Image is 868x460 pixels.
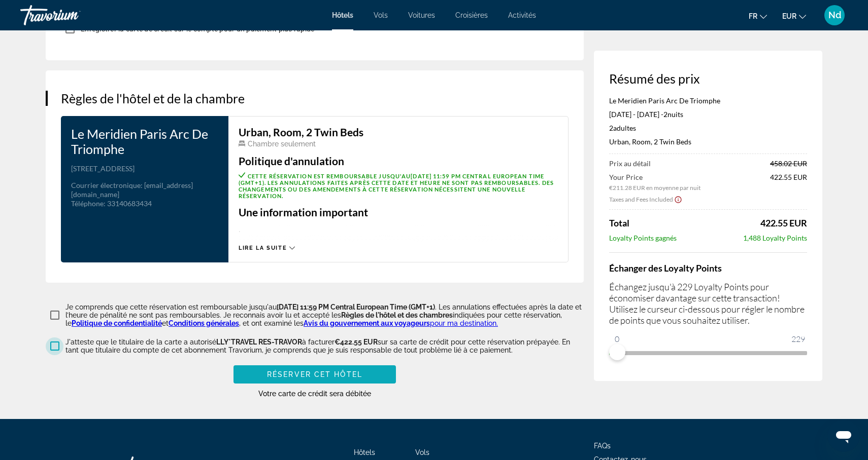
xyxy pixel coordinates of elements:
[65,303,584,327] p: Je comprends que cette réservation est remboursable jusqu'au . Les annulations effectuées après l...
[71,181,193,199] span: : [EMAIL_ADDRESS][DOMAIN_NAME]
[674,195,682,204] button: Show Taxes and Fees disclaimer
[609,71,807,86] h3: Résumé des prix
[71,164,218,173] p: [STREET_ADDRESS]
[821,5,848,26] button: User Menu
[609,217,629,228] span: Total
[749,9,767,23] button: Change language
[609,351,807,353] ngx-slider: ngx-slider
[72,319,162,327] a: Politique de confidentialité
[341,311,453,319] span: Règles de l'hôtel et des chambres
[374,11,388,19] a: Vols
[613,124,636,132] span: Adultes
[65,338,584,354] p: J'atteste que le titulaire de la carte a autorisé à facturer sur sa carte de crédit pour cette ré...
[304,319,430,327] a: Avis du gouvernement aux voyageurs
[609,124,636,132] span: 2
[239,173,554,199] span: Cette réservation est remboursable jusqu'au . Les annulations faites après cette date et heure ne...
[71,199,104,208] span: Téléphone
[760,217,807,228] span: 422.55 EUR
[216,338,302,346] span: LLY*TRAVEL RES-TRAVOR
[277,303,435,311] span: [DATE] 11:59 PM Central European Time (GMT+1)
[782,12,796,20] span: EUR
[239,127,558,138] h3: Urban, Room, 2 Twin Beds
[609,196,673,203] span: Taxes and Fees Included
[782,9,806,23] button: Change currency
[663,110,667,119] span: 2
[609,194,682,204] button: Show Taxes and Fees breakdown
[408,11,435,19] a: Voitures
[609,110,807,119] p: [DATE] - [DATE] -
[609,96,807,105] p: Le Meridien Paris Arc De Triomphe
[169,319,239,327] a: Conditions générales
[613,333,621,345] span: 0
[239,223,558,234] p: .
[415,448,429,456] a: Vols
[609,344,625,360] span: ngx-slider
[332,11,353,19] a: Hôtels
[233,365,396,384] button: Réserver cet hôtel
[104,199,152,208] span: : 33140683434
[594,442,611,450] a: FAQs
[609,281,807,326] p: Échangez jusqu'à 229 Loyalty Points pour économiser davantage sur cette transaction! Utilisez le ...
[770,159,807,168] span: 458.02 EUR
[239,244,295,252] button: Lire la suite
[430,319,498,327] a: pour ma destination.
[267,370,362,378] span: Réserver cet hôtel
[609,262,807,274] h4: Échanger des Loyalty Points
[239,173,544,186] span: [DATE] 11:59 PM Central European Time (GMT+1)
[667,110,683,119] span: nuits
[827,419,860,452] iframe: Bouton de lancement de la fenêtre de messagerie
[239,156,558,167] h3: Politique d'annulation
[239,245,287,251] span: Lire la suite
[71,126,218,157] h3: Le Meridien Paris Arc De Triomphe
[790,333,807,345] span: 229
[354,448,375,456] a: Hôtels
[609,234,677,242] span: Loyalty Points gagnés
[248,140,316,148] span: Chambre seulement
[258,390,371,398] span: Votre carte de crédit sera débitée
[749,12,757,20] span: fr
[609,184,700,191] span: €211.28 EUR en moyenne par nuit
[609,159,651,168] span: Prix au détail
[239,207,558,218] h3: Une information important
[770,173,807,191] span: 422.55 EUR
[609,137,807,146] p: Urban, Room, 2 Twin Beds
[609,173,700,181] span: Your Price
[828,10,841,20] span: Nd
[61,91,569,106] h3: Règles de l'hôtel et de la chambre
[455,11,488,19] a: Croisières
[743,234,807,242] span: 1,488 Loyalty Points
[508,11,536,19] a: Activités
[71,181,141,189] span: Courrier électronique
[20,2,122,28] a: Travorium
[335,338,378,346] span: €422.55 EUR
